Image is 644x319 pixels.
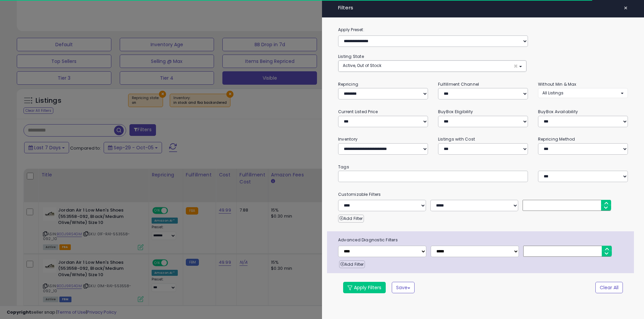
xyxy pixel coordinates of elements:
button: Apply Filters [343,282,386,293]
small: BuyBox Availability [538,109,578,114]
small: Fulfillment Channel [438,81,479,87]
button: Active, Out of Stock × [338,61,526,72]
span: × [514,63,518,70]
small: BuyBox Eligibility [438,109,473,114]
small: Listings with Cost [438,136,475,142]
button: All Listings [538,88,628,98]
small: Inventory [338,136,358,142]
span: All Listings [542,90,563,96]
small: Customizable Filters [333,191,633,198]
h4: Filters [338,5,628,11]
small: Current Listed Price [338,109,378,114]
span: × [624,3,628,13]
button: × [621,3,631,13]
button: Add Filter [339,260,365,268]
small: Repricing Method [538,136,575,142]
label: Apply Preset: [333,26,633,33]
button: Save [392,282,415,293]
small: Without Min & Max [538,81,577,87]
small: Listing State [338,54,364,59]
button: Clear All [595,282,623,293]
span: Active, Out of Stock [343,63,381,68]
small: Tags [333,163,633,171]
small: Repricing [338,81,358,87]
button: Add Filter [338,215,364,223]
span: Advanced Diagnostic Filters [333,236,634,244]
